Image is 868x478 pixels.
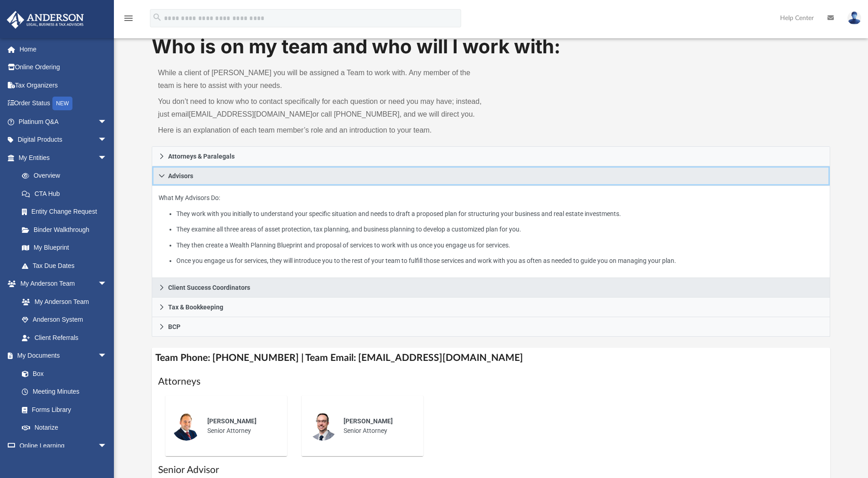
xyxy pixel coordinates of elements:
h4: Team Phone: [PHONE_NUMBER] | Team Email: [EMAIL_ADDRESS][DOMAIN_NAME] [152,348,831,368]
span: arrow_drop_down [98,347,116,365]
a: Anderson System [13,311,116,329]
a: Tax & Bookkeeping [152,298,831,317]
span: arrow_drop_down [98,131,116,149]
img: User Pic [847,11,861,25]
p: You don’t need to know who to contact specifically for each question or need you may have; instea... [158,95,485,121]
a: Online Learningarrow_drop_down [6,437,116,455]
p: While a client of [PERSON_NAME] you will be assigned a Team to work with. Any member of the team ... [158,67,485,92]
span: Advisors [168,173,193,179]
h1: Attorneys [158,375,824,388]
h1: Who is on my team and who will I work with: [152,33,831,60]
a: Attorneys & Paralegals [152,146,831,166]
a: My Blueprint [13,239,116,257]
a: Client Success Coordinators [152,278,831,298]
a: Home [6,40,121,58]
a: Platinum Q&Aarrow_drop_down [6,113,121,131]
span: Client Success Coordinators [168,284,250,291]
a: My Anderson Teamarrow_drop_down [6,275,116,293]
li: They examine all three areas of asset protection, tax planning, and business planning to develop ... [176,224,823,235]
a: Box [13,365,112,383]
a: Overview [13,167,121,185]
a: Advisors [152,166,831,186]
span: arrow_drop_down [98,113,116,131]
a: My Documentsarrow_drop_down [6,347,116,365]
span: arrow_drop_down [98,275,116,293]
a: Order StatusNEW [6,94,121,113]
a: My Entitiesarrow_drop_down [6,149,121,167]
div: Advisors [152,186,831,278]
a: Meeting Minutes [13,383,116,401]
a: Client Referrals [13,329,116,347]
i: search [152,12,162,22]
a: Digital Productsarrow_drop_down [6,131,121,149]
a: Notarize [13,419,116,437]
a: menu [123,17,134,24]
a: My Anderson Team [13,293,112,311]
a: BCP [152,317,831,337]
span: Tax & Bookkeeping [168,304,223,310]
a: Binder Walkthrough [13,221,121,239]
p: What My Advisors Do: [159,192,824,267]
div: Senior Attorney [201,410,281,442]
span: [PERSON_NAME] [344,417,393,425]
a: [EMAIL_ADDRESS][DOMAIN_NAME] [189,110,312,118]
h1: Senior Advisor [158,463,824,477]
a: Entity Change Request [13,203,121,221]
span: BCP [168,324,180,330]
span: Attorneys & Paralegals [168,153,235,159]
a: Tax Due Dates [13,257,121,275]
i: menu [123,13,134,24]
p: Here is an explanation of each team member’s role and an introduction to your team. [158,124,485,137]
a: Online Ordering [6,58,121,77]
img: Anderson Advisors Platinum Portal [4,11,87,29]
a: Tax Organizers [6,76,121,94]
img: thumbnail [308,411,337,441]
span: [PERSON_NAME] [207,417,257,425]
li: They then create a Wealth Planning Blueprint and proposal of services to work with us once you en... [176,240,823,251]
span: arrow_drop_down [98,437,116,455]
div: NEW [52,97,72,110]
li: Once you engage us for services, they will introduce you to the rest of your team to fulfill thos... [176,255,823,267]
li: They work with you initially to understand your specific situation and needs to draft a proposed ... [176,208,823,220]
a: CTA Hub [13,185,121,203]
a: Forms Library [13,401,112,419]
span: arrow_drop_down [98,149,116,167]
div: Senior Attorney [337,410,417,442]
img: thumbnail [172,411,201,441]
